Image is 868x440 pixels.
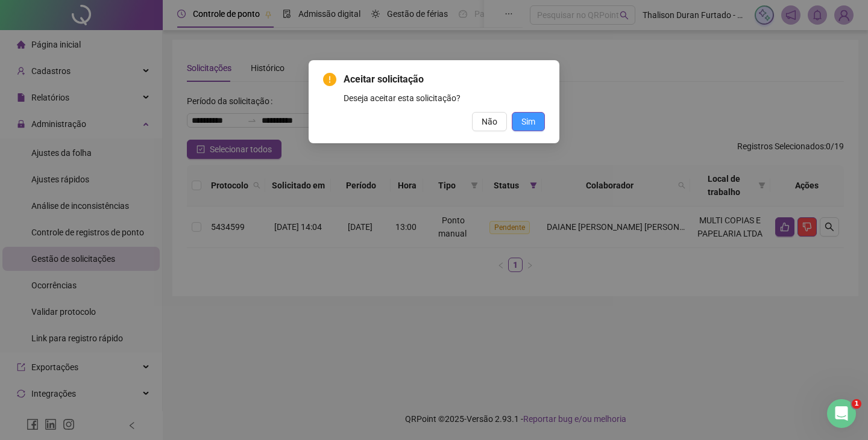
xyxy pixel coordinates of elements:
[344,91,545,105] div: Deseja aceitar esta solicitação?
[472,112,507,131] button: Não
[521,115,535,128] span: Sim
[482,115,497,128] span: Não
[344,72,545,87] span: Aceitar solicitação
[827,399,856,428] iframe: Intercom live chat
[323,73,336,86] span: exclamation-circle
[512,112,545,131] button: Sim
[852,399,861,409] span: 1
